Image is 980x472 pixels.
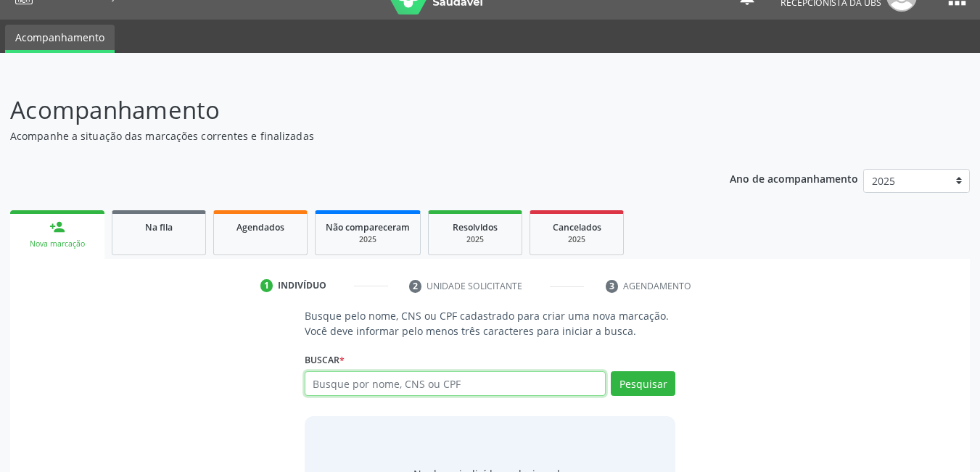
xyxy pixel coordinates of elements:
[439,234,511,245] div: 2025
[305,349,345,371] label: Buscar
[305,308,676,339] p: Busque pelo nome, CNS ou CPF cadastrado para criar uma nova marcação. Você deve informar pelo men...
[10,92,682,128] p: Acompanhamento
[540,234,613,245] div: 2025
[20,239,94,249] div: Nova marcação
[10,128,682,144] p: Acompanhe a situação das marcações correntes e finalizadas
[730,169,858,187] p: Ano de acompanhamento
[326,221,410,233] span: Não compareceram
[326,234,410,245] div: 2025
[305,371,606,396] input: Busque por nome, CNS ou CPF
[611,371,675,396] button: Pesquisar
[278,279,326,292] div: Indivíduo
[453,221,498,233] span: Resolvidos
[553,221,601,233] span: Cancelados
[5,25,115,53] a: Acompanhamento
[260,279,273,292] div: 1
[236,221,284,233] span: Agendados
[49,219,65,235] div: person_add
[145,221,173,233] span: Na fila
